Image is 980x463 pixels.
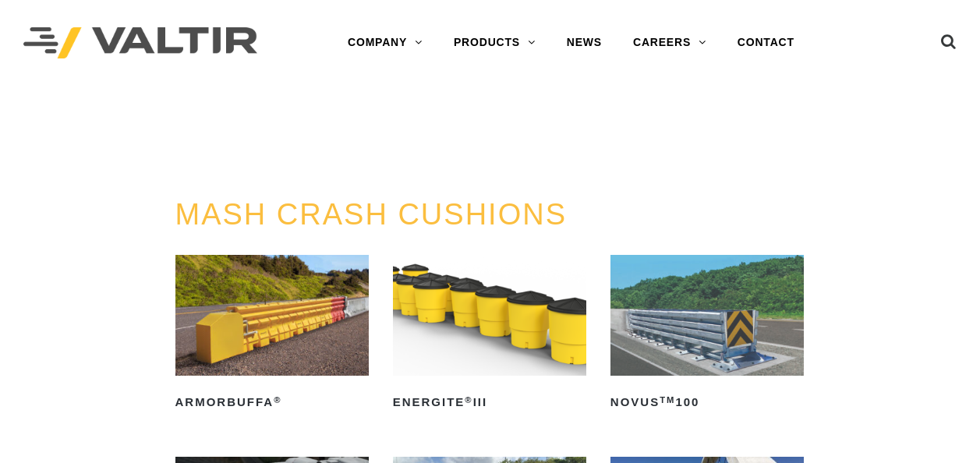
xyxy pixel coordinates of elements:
[332,27,438,58] a: COMPANY
[610,255,804,415] a: NOVUSTM100
[175,255,369,415] a: ArmorBuffa®
[617,27,722,58] a: CAREERS
[175,390,369,415] h2: ArmorBuffa
[660,395,675,405] sup: TM
[23,27,257,59] img: Valtir
[393,390,586,415] h2: ENERGITE III
[551,27,617,58] a: NEWS
[465,395,472,405] sup: ®
[610,390,804,415] h2: NOVUS 100
[175,198,568,231] a: MASH CRASH CUSHIONS
[438,27,551,58] a: PRODUCTS
[393,255,586,415] a: ENERGITE®III
[722,27,810,58] a: CONTACT
[274,395,281,405] sup: ®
